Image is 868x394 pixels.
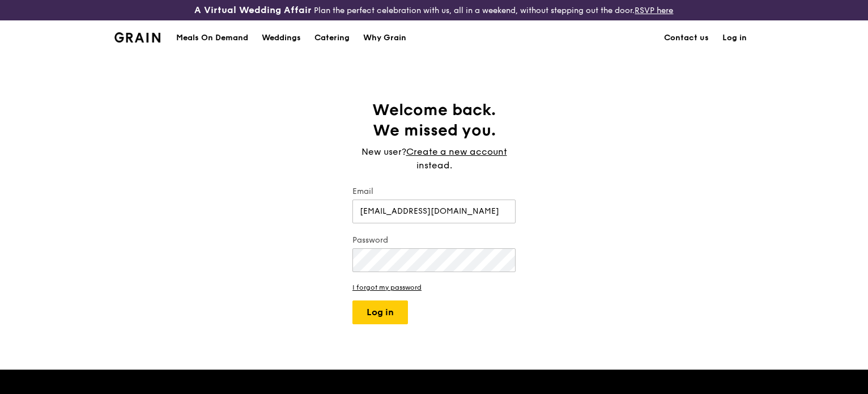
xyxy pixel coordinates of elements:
[262,21,301,55] div: Weddings
[194,5,312,16] h3: A Virtual Wedding Affair
[255,21,308,55] a: Weddings
[144,5,723,16] div: Plan the perfect celebration with us, all in a weekend, without stepping out the door.
[352,300,408,324] button: Log in
[416,160,452,171] span: instead.
[352,283,516,291] a: I forgot my password
[657,21,716,55] a: Contact us
[635,6,673,15] a: RSVP here
[716,21,754,55] a: Log in
[352,235,516,246] label: Password
[406,145,507,159] a: Create a new account
[308,21,356,55] a: Catering
[114,20,160,54] a: GrainGrain
[114,32,160,43] img: Grain
[363,21,406,55] div: Why Grain
[361,146,406,157] span: New user?
[176,21,248,55] div: Meals On Demand
[352,100,516,141] h1: Welcome back. We missed you.
[356,21,413,55] a: Why Grain
[314,21,350,55] div: Catering
[352,186,516,197] label: Email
